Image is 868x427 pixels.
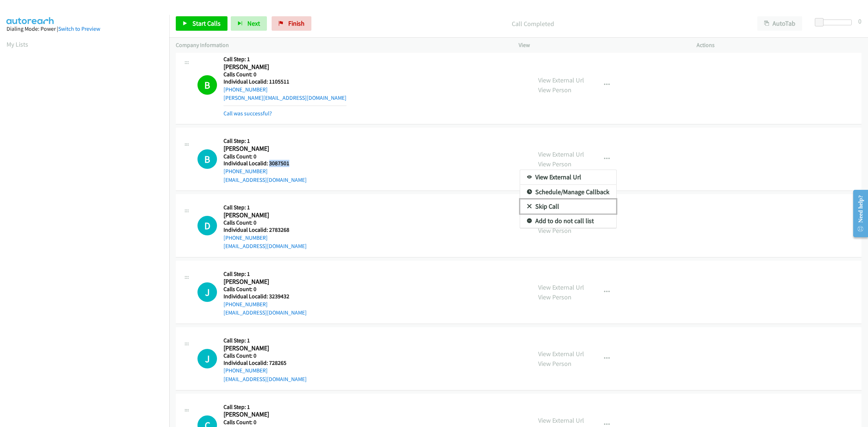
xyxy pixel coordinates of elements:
[197,282,217,302] div: The call is yet to be attempted
[7,25,163,33] div: Dialing Mode: Power |
[520,185,616,199] a: Schedule/Manage Callback
[520,214,616,228] a: Add to do not call list
[520,170,616,184] a: View External Url
[847,185,868,242] iframe: Resource Center
[58,25,100,32] a: Switch to Preview
[197,216,217,235] h1: D
[197,282,217,302] h1: J
[7,40,28,48] a: My Lists
[197,349,217,368] div: The call is yet to be attempted
[7,56,169,399] iframe: Dialpad
[520,199,616,214] a: Skip Call
[197,349,217,368] h1: J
